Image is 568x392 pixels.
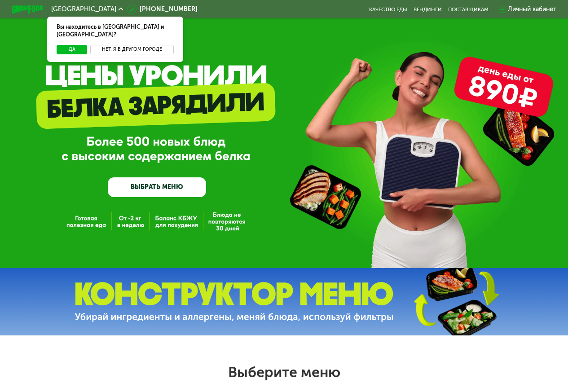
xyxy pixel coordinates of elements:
[127,4,198,14] a: [PHONE_NUMBER]
[47,17,183,45] div: Вы находитесь в [GEOGRAPHIC_DATA] и [GEOGRAPHIC_DATA]?
[508,4,556,14] div: Личный кабинет
[108,177,206,197] a: ВЫБРАТЬ МЕНЮ
[448,6,489,13] div: поставщикам
[414,6,442,13] a: Вендинги
[57,45,87,54] button: Да
[90,45,173,54] button: Нет, я в другом городе
[51,6,116,13] span: [GEOGRAPHIC_DATA]
[25,363,543,381] h2: Выберите меню
[369,6,407,13] a: Качество еды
